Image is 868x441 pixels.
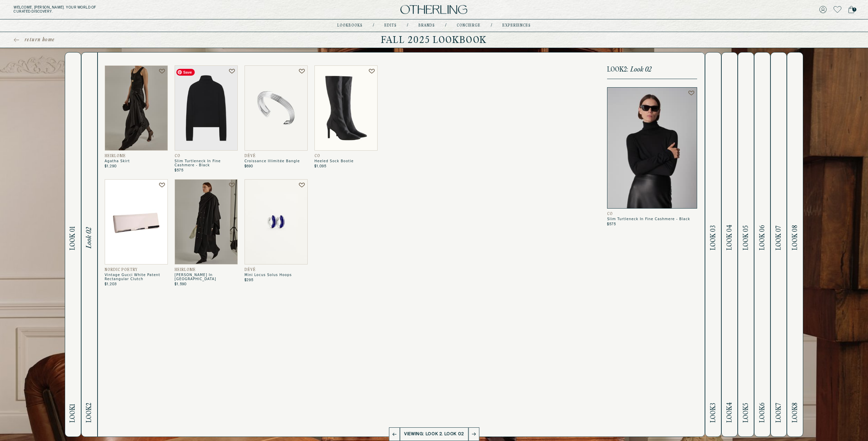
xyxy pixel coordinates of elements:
[742,403,750,423] span: Look 5
[105,273,168,281] span: Vintage Gucci White Patent Rectangular Clutch
[400,5,467,14] img: logo
[245,268,256,272] span: Dévé
[105,164,117,168] span: $1,290
[175,282,187,286] span: $1,590
[314,65,378,151] img: Heeled Sock Bootie
[105,159,168,163] span: Agatha Skirt
[14,5,266,14] h5: Welcome, [PERSON_NAME] . Your world of curated discovery.
[630,66,651,73] span: Look 02
[491,23,492,28] div: /
[709,226,717,250] span: Look 03
[175,179,238,264] img: Danica Shawl in Cashmere
[791,225,799,250] span: Look 08
[105,179,168,264] img: Vintage Gucci White Patent rectangular Clutch
[245,159,308,163] span: Croissance Illimitée Bangle
[245,164,253,168] span: $690
[65,52,81,437] button: Look1Look 01
[337,24,363,27] a: lookbooks
[709,403,717,423] span: Look 3
[759,225,766,250] span: Look 06
[607,222,616,226] span: $575
[14,36,55,43] a: return home
[759,402,766,423] span: Look 6
[245,154,256,158] span: Dévé
[176,69,195,76] span: Save
[705,52,721,437] button: Look3Look 03
[245,65,308,151] img: Croissance Illimitée Bangle
[175,65,238,151] img: Slim Turtleneck in Fine Cashmere - Black
[775,403,783,423] span: Look 7
[245,273,308,277] span: Mini Locus Solus Hoops
[607,212,613,216] span: CO
[245,179,308,264] img: Mini Locus Solus Hoops
[85,227,93,248] span: Look 02
[791,402,799,423] span: Look 8
[105,268,138,272] span: Nordic Poetry
[175,168,183,172] span: $575
[407,23,408,28] div: /
[69,227,77,250] span: Look 01
[69,404,77,423] span: Look 1
[738,52,754,437] button: Look5Look 05
[105,65,168,151] img: Agatha Skirt
[726,402,734,423] span: Look 4
[607,87,697,209] img: Slim Turtleneck in Fine Cashmere - Black
[314,154,320,158] span: CO
[175,154,180,158] span: CO
[742,226,750,250] span: Look 05
[457,24,481,27] a: concierge
[245,278,253,282] span: $295
[399,431,469,438] p: Viewing: Look 2. Look 02
[105,282,117,286] span: $1,203
[81,52,98,437] button: Look2Look 02
[445,23,446,28] div: /
[721,52,738,437] button: Look4Look 04
[502,24,531,27] a: experiences
[175,268,196,272] span: Heirlome
[175,273,238,281] span: [PERSON_NAME] In [GEOGRAPHIC_DATA]
[314,164,326,168] span: $1,095
[25,36,55,43] span: return home
[384,24,397,27] a: Edits
[607,217,697,221] span: Slim Turtleneck In Fine Cashmere - Black
[848,5,854,14] a: 1
[775,226,783,250] span: Look 07
[607,66,628,73] span: Look 2 :
[418,24,435,27] a: Brands
[373,23,374,28] div: /
[770,52,787,437] button: Look7Look 07
[314,159,378,163] span: Heeled Sock Bootie
[754,52,770,437] button: Look6Look 06
[175,159,238,167] span: Slim Turtleneck In Fine Cashmere - Black
[105,154,126,158] span: Heirlome
[787,52,803,437] button: Look8Look 08
[85,403,93,423] span: Look 2
[726,225,734,250] span: Look 04
[852,7,856,12] span: 1
[14,34,854,45] h1: Fall 2025 Lookbook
